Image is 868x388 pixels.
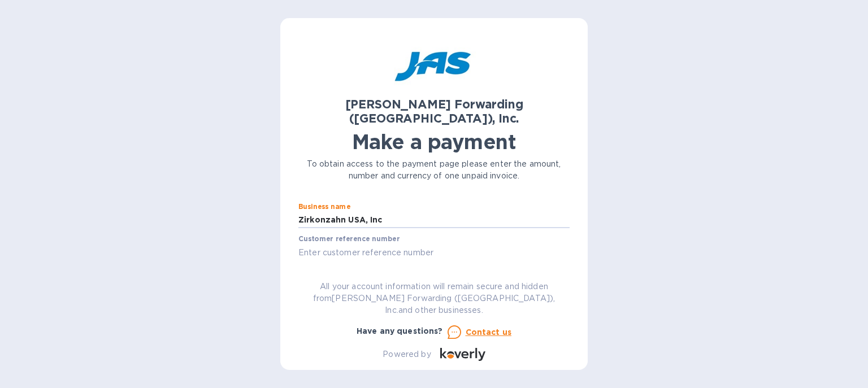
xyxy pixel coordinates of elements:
[357,326,443,335] b: Have any questions?
[345,97,523,125] b: [PERSON_NAME] Forwarding ([GEOGRAPHIC_DATA]), Inc.
[298,130,570,154] h1: Make a payment
[298,158,570,182] p: To obtain access to the payment page please enter the amount, number and currency of one unpaid i...
[298,244,570,261] input: Enter customer reference number
[298,236,400,243] label: Customer reference number
[466,328,512,337] u: Contact us
[298,203,350,210] label: Business name
[298,281,570,316] p: All your account information will remain secure and hidden from [PERSON_NAME] Forwarding ([GEOGRA...
[383,348,431,360] p: Powered by
[298,212,570,229] input: Enter business name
